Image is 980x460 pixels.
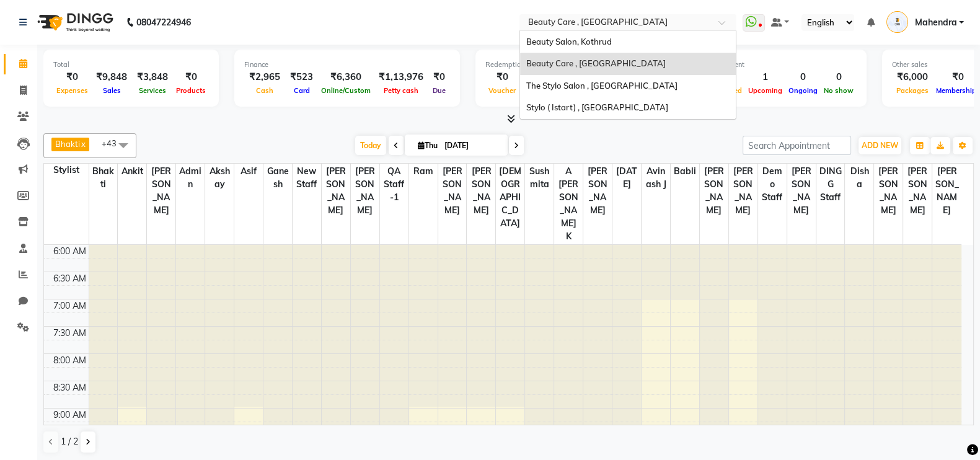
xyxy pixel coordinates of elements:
input: 2025-09-04 [441,136,503,155]
div: ₹0 [428,70,450,84]
span: Beauty Care , [GEOGRAPHIC_DATA] [526,58,666,68]
span: Services [136,86,169,95]
span: Ongoing [785,86,821,95]
span: [PERSON_NAME] [583,164,612,218]
span: Demo staff [758,164,787,205]
div: ₹0 [485,70,519,84]
div: ₹523 [285,70,318,84]
span: Sushmita [525,164,554,192]
span: [PERSON_NAME] [322,164,350,218]
span: Upcoming [745,86,785,95]
span: Ganesh [263,164,292,192]
span: ram [409,164,438,179]
div: ₹6,000 [892,70,933,84]
span: A [PERSON_NAME] K [554,164,583,244]
div: Finance [244,60,450,70]
span: Disha [845,164,873,192]
div: ₹0 [173,70,209,84]
div: Stylist [44,164,89,177]
span: Mahendra [914,16,956,29]
div: 7:00 AM [51,299,89,312]
button: ADD NEW [859,137,901,154]
div: 8:00 AM [51,354,89,367]
div: ₹2,965 [244,70,285,84]
div: Appointment [703,60,857,70]
span: [PERSON_NAME] [467,164,495,218]
div: ₹0 [53,70,91,84]
span: [PERSON_NAME] [932,164,961,218]
span: Petty cash [381,86,422,95]
span: [PERSON_NAME] [438,164,467,218]
span: Due [430,86,449,95]
span: [PERSON_NAME] [700,164,728,218]
img: logo [32,5,117,40]
input: Search Appointment [743,136,851,155]
span: Thu [415,141,441,150]
span: [PERSON_NAME] [351,164,379,218]
span: +43 [102,138,126,148]
span: Avinash J [642,164,670,192]
span: Sales [100,86,124,95]
div: 7:30 AM [51,327,89,340]
span: [PERSON_NAME] [874,164,903,218]
span: 1 / 2 [61,435,78,448]
span: Stylo ( Istart) , [GEOGRAPHIC_DATA] [526,102,668,112]
span: Card [291,86,313,95]
a: x [80,139,86,149]
span: Online/Custom [318,86,374,95]
span: [PERSON_NAME] [787,164,816,218]
div: 0 [821,70,857,84]
div: ₹9,848 [91,70,132,84]
span: DINGG Staff [816,164,845,205]
div: Redemption [485,60,668,70]
div: 0 [785,70,821,84]
span: ADD NEW [862,141,898,150]
span: Akshay [205,164,234,192]
span: Packages [893,86,932,95]
span: [DEMOGRAPHIC_DATA] [496,164,524,231]
span: Ankit [118,164,146,179]
span: Bhakti [89,164,118,192]
b: 08047224946 [136,5,191,40]
div: 1 [745,70,785,84]
span: [PERSON_NAME] [903,164,932,218]
span: Bhakti [55,139,80,149]
div: 6:30 AM [51,272,89,285]
img: Mahendra [886,11,908,33]
span: Products [173,86,209,95]
span: new staff [293,164,321,192]
span: Voucher [485,86,519,95]
span: Beauty Salon, Kothrud [526,37,612,46]
span: [DATE] [612,164,641,192]
span: QA Staff-1 [380,164,408,205]
span: The Stylo Salon , [GEOGRAPHIC_DATA] [526,81,678,91]
span: Expenses [53,86,91,95]
span: Babli [671,164,699,179]
div: 6:00 AM [51,245,89,258]
div: 9:00 AM [51,409,89,422]
span: Cash [253,86,276,95]
div: ₹3,848 [132,70,173,84]
div: Total [53,60,209,70]
div: ₹6,360 [318,70,374,84]
span: Admin [176,164,205,192]
div: 8:30 AM [51,381,89,394]
span: No show [821,86,857,95]
div: ₹1,13,976 [374,70,428,84]
ng-dropdown-panel: Options list [519,30,736,120]
span: asif [234,164,263,179]
span: [PERSON_NAME] [147,164,175,218]
span: [PERSON_NAME] [729,164,757,218]
span: Today [355,136,386,155]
